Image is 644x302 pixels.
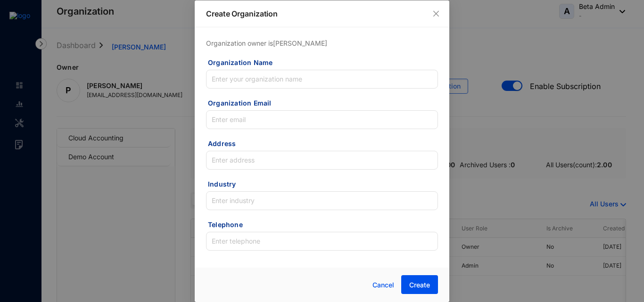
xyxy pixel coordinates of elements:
[372,280,394,290] span: Cancel
[206,8,438,19] p: Create Organization
[208,180,243,189] label: Industry
[206,39,438,48] p: Organization owner is [PERSON_NAME]
[208,98,278,108] label: Organization Email
[431,8,441,19] button: Close
[206,70,438,89] input: Organization Name
[401,275,438,294] button: Create
[206,232,438,251] input: Telephone
[206,151,438,170] input: Address
[208,58,280,67] label: Organization Name
[365,276,401,294] button: Cancel
[208,139,243,148] label: Address
[409,280,430,290] span: Create
[432,10,440,17] span: close
[206,110,438,129] input: Organization Email
[208,220,249,229] label: Telephone
[206,191,438,210] input: Industry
